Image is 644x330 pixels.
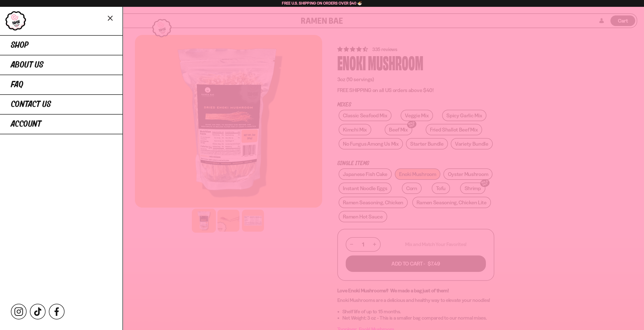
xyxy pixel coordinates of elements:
[11,120,41,129] span: Account
[282,1,362,6] span: Free U.S. Shipping on Orders over $40 🍜
[11,41,29,50] span: Shop
[11,80,23,89] span: FAQ
[11,60,44,70] span: About Us
[106,13,115,22] button: Close menu
[11,100,51,109] span: Contact Us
